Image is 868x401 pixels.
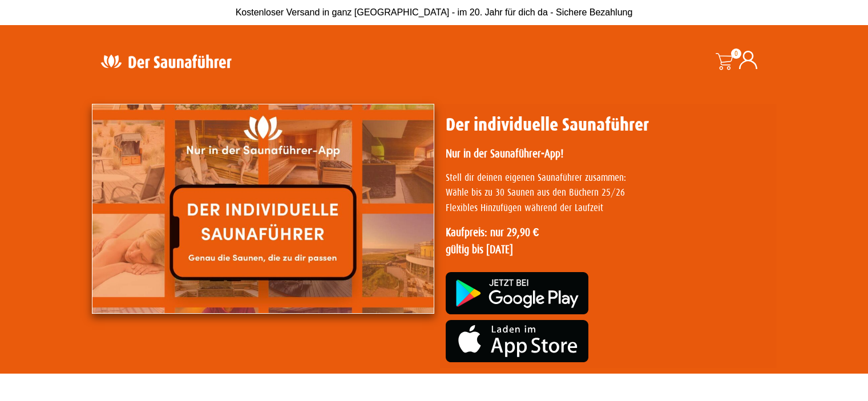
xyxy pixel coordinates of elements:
[446,171,771,216] p: Stell dir deinen eigenen Saunaführer zusammen: Wähle bis zu 30 Saunen aus den Büchern 25/26 Flexi...
[731,48,741,59] span: 0
[446,147,563,160] strong: Nur in der Saunaführer-App!
[446,226,539,256] strong: Kaufpreis: nur 29,90 € gültig bis [DATE]
[236,7,633,17] span: Kostenloser Versand in ganz [GEOGRAPHIC_DATA] - im 20. Jahr für dich da - Sichere Bezahlung
[446,114,771,136] h1: Der individuelle Saunaführer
